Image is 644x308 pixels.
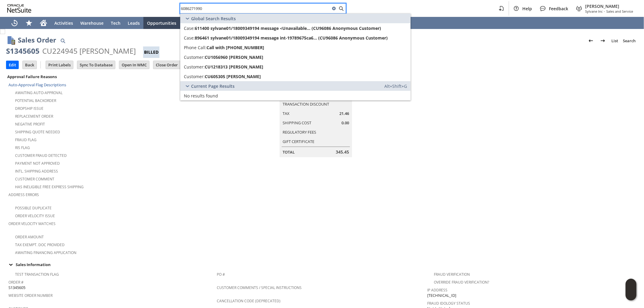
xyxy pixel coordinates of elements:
a: Case:611400 sylvane01/18009349194 message <Unavailable... (CU96086 Anonymous Customer)Edit: [180,23,411,33]
a: Tax [283,111,290,116]
span: Oracle Guided Learning Widget. To move around, please hold and drag [626,290,636,301]
span: Leads [128,20,140,26]
a: Order # [8,280,24,285]
a: Dropship Issue [15,106,43,111]
a: Auto-Approval Flag Descriptions [8,82,66,87]
a: Order Amount [15,234,44,240]
span: 345.45 [336,149,349,155]
a: Leads [124,17,143,29]
svg: Recent Records [11,19,18,27]
span: Sylvane Inc [585,9,603,14]
input: Print Labels [46,61,73,69]
span: Alt+Shift+G [384,83,407,89]
div: CU224945 [PERSON_NAME] [42,46,136,56]
a: Recent Records [7,17,22,29]
span: Help [522,6,532,11]
svg: Shortcuts [25,19,33,27]
img: Previous [587,37,594,44]
a: Tax Exempt. Doc Provided [15,242,65,247]
svg: Home [40,19,47,27]
a: Customer:CU1218313 [PERSON_NAME]Edit: Dash: [180,62,411,71]
a: Home [36,17,51,29]
a: Customers [180,17,210,29]
span: 21.46 [339,111,349,116]
a: Cancellation Code (deprecated) [217,298,280,303]
span: CU605305 [PERSON_NAME] [205,74,261,79]
h1: Sales Order [18,35,56,45]
span: [TECHNICAL_ID] [427,293,456,298]
span: CU1056960 [PERSON_NAME] [205,54,263,60]
a: Gift Certificate [283,139,314,144]
span: Current Page Results [191,83,235,89]
a: Has Ineligible Free Express Shipping [15,184,84,189]
svg: Search [338,5,345,12]
a: Total [283,149,295,155]
a: Order Velocity Matches [8,221,56,226]
a: Fraud Verification [434,272,470,277]
input: Close Order [153,61,180,69]
input: Back [23,61,37,69]
span: Customer: [184,64,205,70]
a: Tech [107,17,124,29]
td: Sales Information [6,261,638,268]
div: Sales Information [6,261,636,268]
span: S1345605 [8,285,25,291]
a: Website Order Number [8,293,53,298]
div: S1345605 [6,46,40,56]
span: 896461 sylvane01/18009349194 message int-19789675ca6... (CU96086 Anonymous Customer) [195,35,388,41]
a: Awaiting Auto-Approval [15,90,62,95]
a: List [609,36,620,46]
input: Open In WMC [119,61,149,69]
span: Customer: [184,74,205,79]
span: Phone Call: [184,45,207,50]
div: Shortcuts [22,17,36,29]
span: - [604,9,605,14]
a: Customer:CU605305 [PERSON_NAME]Edit: Dash: [180,71,411,81]
a: Payment not approved [15,161,60,166]
a: Override Fraud Verification? [434,280,489,285]
a: Test Transaction Flag [15,272,59,277]
span: Sales and Service [606,9,633,14]
a: Case:896461 sylvane01/18009349194 message int-19789675ca6... (CU96086 Anonymous Customer)Edit: [180,33,411,43]
a: Phone Call:Call with [PHONE_NUMBER]Edit: [180,43,411,52]
span: Warehouse [80,20,104,26]
img: Quick Find [59,37,66,44]
iframe: Click here to launch Oracle Guided Learning Help Panel [626,279,636,300]
input: Sync To Database [77,61,115,69]
a: Customer Fraud Detected [15,153,67,158]
a: Address Errors [8,192,39,197]
div: Approval Failure Reasons [6,73,214,81]
span: Feedback [549,6,568,11]
a: Fraud Flag [15,137,37,142]
a: Fraud Idology Status [427,301,470,306]
span: 611400 sylvane01/18009349194 message <Unavailable... (CU96086 Anonymous Customer) [195,25,381,31]
a: Customer:CU1056960 [PERSON_NAME]Edit: Dash: [180,52,411,62]
a: Transaction Discount [283,101,329,107]
a: PO # [217,272,225,277]
a: No results found [180,91,411,100]
a: Awaiting Financing Application [15,250,76,255]
span: [PERSON_NAME] [585,3,633,9]
span: Case: [184,25,195,31]
span: Tech [111,20,120,26]
span: Global Search Results [191,16,236,21]
span: Opportunities [147,20,176,26]
input: Search [180,5,330,12]
span: No results found [184,93,218,99]
span: Case: [184,35,195,41]
span: 0.00 [341,120,349,126]
a: Shipping Cost [283,120,311,125]
a: Customer Comment [15,176,54,182]
svg: logo [7,4,31,13]
a: Intl. Shipping Address [15,169,58,174]
a: Negative Profit [15,122,45,127]
span: CU1218313 [PERSON_NAME] [205,64,263,70]
a: Customer Comments / Special Instructions [217,285,302,290]
span: Customer: [184,54,205,60]
a: Search [620,36,638,46]
a: Replacement Order [15,114,53,119]
a: Regulatory Fees [283,129,316,135]
span: Call with [PHONE_NUMBER] [207,45,264,50]
a: Possible Duplicate [15,205,52,211]
a: Warehouse [77,17,107,29]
